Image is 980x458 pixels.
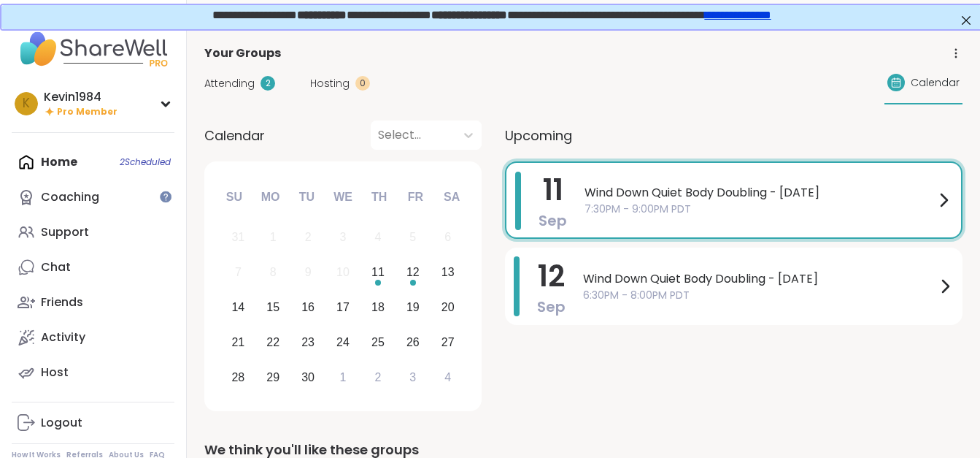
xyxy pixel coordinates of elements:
div: Kevin1984 [44,89,117,105]
div: Choose Sunday, September 14th, 2025 [223,292,254,324]
span: Sep [539,210,567,231]
div: Not available Monday, September 8th, 2025 [258,257,289,289]
div: 0 [355,76,370,91]
div: Sa [436,181,468,213]
div: month 2025-09 [220,220,465,394]
div: Not available Monday, September 1st, 2025 [258,222,289,253]
div: Choose Saturday, October 4th, 2025 [432,362,463,393]
div: 18 [371,297,385,317]
span: Upcoming [505,126,572,145]
img: ShareWell Nav Logo [12,23,174,75]
div: Choose Friday, October 3rd, 2025 [397,362,428,393]
div: Not available Wednesday, September 10th, 2025 [328,257,359,289]
div: Host [41,365,69,381]
div: Choose Monday, September 22nd, 2025 [258,327,289,358]
div: 23 [301,332,315,352]
div: Choose Sunday, September 21st, 2025 [223,327,254,358]
div: 1 [270,227,277,247]
a: Friends [12,285,174,320]
div: 24 [336,332,350,352]
div: 1 [340,367,347,387]
div: 6 [444,227,451,247]
a: Host [12,355,174,390]
span: Calendar [204,126,265,145]
span: Pro Member [57,106,117,118]
div: 14 [231,297,244,317]
div: Choose Saturday, September 20th, 2025 [432,292,463,324]
div: Not available Sunday, August 31st, 2025 [223,222,254,253]
span: Sep [537,297,566,317]
div: 13 [441,262,455,282]
div: Choose Tuesday, September 30th, 2025 [293,362,324,393]
div: 11 [371,262,385,282]
div: Choose Sunday, September 28th, 2025 [223,362,254,393]
div: 28 [231,367,244,387]
div: Not available Saturday, September 6th, 2025 [432,222,463,253]
a: Activity [12,320,174,355]
span: 7:30PM - 9:00PM PDT [584,202,935,217]
div: Support [41,224,89,240]
a: Logout [12,405,174,440]
div: 10 [336,262,350,282]
div: Choose Monday, September 15th, 2025 [258,292,289,324]
div: 19 [406,297,420,317]
div: 2 [374,367,381,387]
div: Logout [41,415,82,431]
span: K [23,94,30,113]
span: Wind Down Quiet Body Doubling - [DATE] [584,184,935,202]
div: Th [363,181,396,213]
div: Su [218,181,250,213]
div: Choose Tuesday, September 16th, 2025 [293,292,324,324]
div: 3 [340,227,347,247]
span: 11 [543,169,563,210]
span: Hosting [310,76,350,91]
div: Not available Wednesday, September 3rd, 2025 [328,222,359,253]
div: Choose Friday, September 12th, 2025 [397,257,428,289]
div: Choose Friday, September 19th, 2025 [397,292,428,324]
div: 15 [266,297,279,317]
div: Choose Friday, September 26th, 2025 [397,327,428,358]
div: 30 [301,367,315,387]
span: Your Groups [204,45,281,62]
div: Choose Saturday, September 27th, 2025 [432,327,463,358]
div: 3 [409,367,416,387]
div: Coaching [41,189,99,205]
div: 12 [406,262,420,282]
div: Tu [290,181,323,213]
span: Wind Down Quiet Body Doubling - [DATE] [583,270,936,288]
div: 22 [266,332,279,352]
div: 2 [305,227,312,247]
span: Attending [204,76,255,91]
div: Not available Thursday, September 4th, 2025 [363,222,394,253]
div: 20 [441,297,455,317]
div: Choose Wednesday, October 1st, 2025 [328,362,359,393]
div: Mo [254,181,286,213]
div: 5 [409,227,416,247]
div: Choose Thursday, September 25th, 2025 [363,327,394,358]
div: Choose Monday, September 29th, 2025 [258,362,289,393]
iframe: Spotlight [160,191,171,202]
div: Choose Thursday, September 11th, 2025 [363,257,394,289]
div: 9 [305,262,312,282]
div: 8 [270,262,277,282]
a: Coaching [12,180,174,215]
div: 4 [374,227,381,247]
div: 27 [441,332,455,352]
div: Not available Friday, September 5th, 2025 [397,222,428,253]
div: Choose Thursday, September 18th, 2025 [363,292,394,324]
div: Fr [399,181,431,213]
div: Friends [41,294,83,310]
div: 25 [371,332,385,352]
div: 17 [336,297,350,317]
div: Chat [41,259,71,275]
div: 26 [406,332,420,352]
div: Choose Wednesday, September 17th, 2025 [328,292,359,324]
a: Support [12,215,174,250]
div: Choose Tuesday, September 23rd, 2025 [293,327,324,358]
div: Choose Saturday, September 13th, 2025 [432,257,463,289]
span: 6:30PM - 8:00PM PDT [583,288,936,303]
div: Choose Wednesday, September 24th, 2025 [328,327,359,358]
div: Choose Thursday, October 2nd, 2025 [363,362,394,393]
div: 31 [231,227,244,247]
div: 7 [235,262,242,282]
